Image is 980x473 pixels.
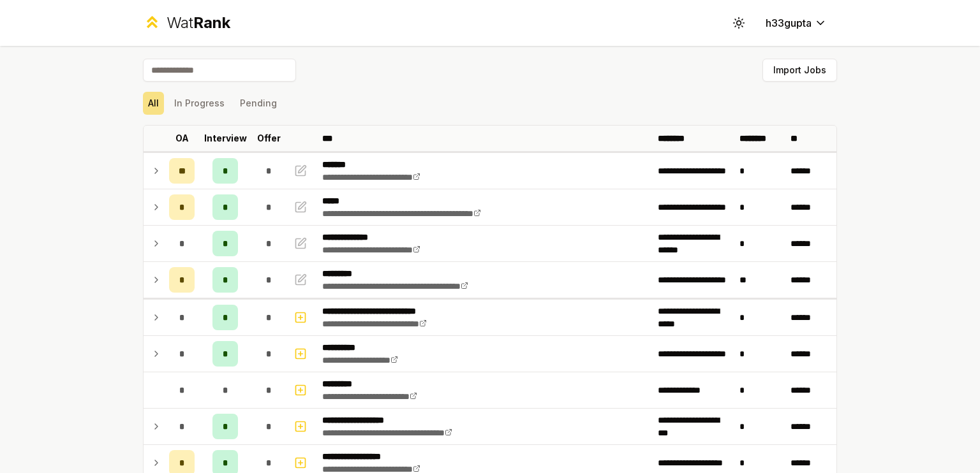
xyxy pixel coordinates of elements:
[193,13,230,32] span: Rank
[755,11,837,34] button: h33gupta
[235,92,282,115] button: Pending
[257,132,281,145] p: Offer
[766,15,812,31] span: h33gupta
[762,59,837,82] button: Import Jobs
[175,132,189,145] p: OA
[169,92,230,115] button: In Progress
[143,92,164,115] button: All
[143,13,230,33] a: WatRank
[167,13,230,33] div: Wat
[204,132,247,145] p: Interview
